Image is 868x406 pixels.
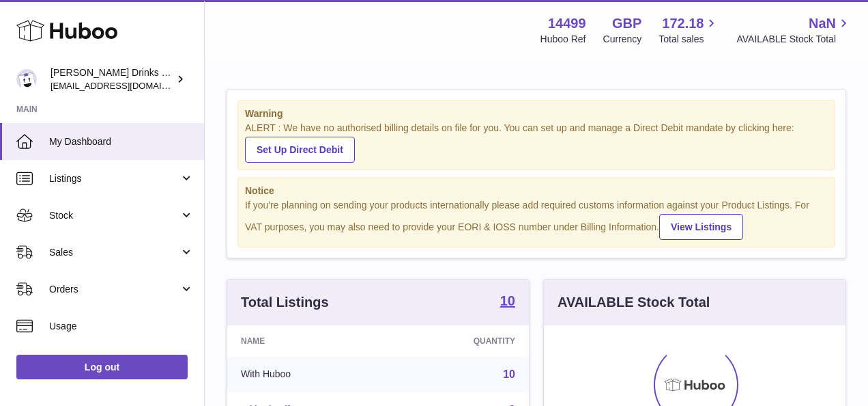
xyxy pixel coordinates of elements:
[500,294,515,310] a: 10
[548,14,586,33] strong: 14499
[49,172,179,185] span: Listings
[245,107,828,120] strong: Warning
[736,14,852,46] a: NaN AVAILABLE Stock Total
[49,209,179,222] span: Stock
[227,357,390,392] td: With Huboo
[16,69,37,90] img: internalAdmin-14499@internal.huboo.com
[227,325,390,357] th: Name
[49,135,194,148] span: My Dashboard
[662,14,704,33] span: 172.18
[612,14,641,33] strong: GBP
[245,122,828,163] div: ALERT : We have no authorised billing details on file for you. You can set up and manage a Direct...
[659,33,719,46] span: Total sales
[49,320,194,333] span: Usage
[540,33,586,46] div: Huboo Ref
[50,66,173,92] div: [PERSON_NAME] Drinks LTD (t/a Zooz)
[245,199,828,240] div: If you're planning on sending your products internationally please add required customs informati...
[50,80,201,91] span: [EMAIL_ADDRESS][DOMAIN_NAME]
[809,14,836,33] span: NaN
[603,33,642,46] div: Currency
[736,33,852,46] span: AVAILABLE Stock Total
[659,214,743,240] a: View Listings
[245,185,828,198] strong: Notice
[503,368,515,380] a: 10
[245,137,355,163] a: Set Up Direct Debit
[558,293,710,312] h3: AVAILABLE Stock Total
[659,14,719,46] a: 172.18 Total sales
[241,293,329,312] h3: Total Listings
[390,325,529,357] th: Quantity
[500,294,515,308] strong: 10
[49,283,179,296] span: Orders
[49,246,179,259] span: Sales
[16,355,188,379] a: Log out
